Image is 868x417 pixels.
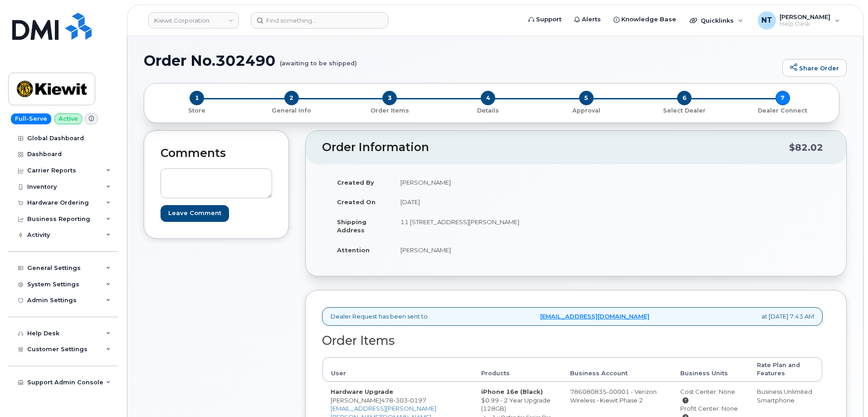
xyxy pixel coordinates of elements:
[190,91,204,105] span: 1
[439,105,537,115] a: 4 Details
[443,107,534,115] p: Details
[337,179,374,186] strong: Created By
[392,172,569,192] td: [PERSON_NAME]
[151,105,243,115] a: 1 Store
[408,397,426,404] span: 0197
[322,357,473,382] th: User
[344,107,435,115] p: Order Items
[144,53,778,69] h1: Order No.302490
[392,192,569,212] td: [DATE]
[749,357,822,382] th: Rate Plan and Features
[562,357,672,382] th: Business Account
[789,139,823,156] div: $82.02
[392,240,569,260] td: [PERSON_NAME]
[382,91,397,105] span: 3
[322,307,823,326] div: Dealer Request has been sent to at [DATE] 7:43 AM
[540,312,649,321] a: [EMAIL_ADDRESS][DOMAIN_NAME]
[381,397,426,404] span: 478
[246,107,337,115] p: General Info
[337,246,370,254] strong: Attention
[341,105,439,115] a: 3 Order Items
[284,91,299,105] span: 2
[481,388,543,395] strong: iPhone 16e (Black)
[541,107,632,115] p: Approval
[155,107,239,115] p: Store
[280,53,357,67] small: (awaiting to be shipped)
[337,198,375,206] strong: Created On
[782,59,847,77] a: Share Order
[331,388,393,395] strong: Hardware Upgrade
[579,91,594,105] span: 5
[393,397,408,404] span: 303
[337,218,366,234] strong: Shipping Address
[322,334,823,348] h2: Order Items
[677,91,692,105] span: 6
[639,107,730,115] p: Select Dealer
[481,91,495,105] span: 4
[243,105,341,115] a: 2 General Info
[672,357,749,382] th: Business Units
[473,357,562,382] th: Products
[392,212,569,240] td: 11 [STREET_ADDRESS][PERSON_NAME]
[322,141,789,154] h2: Order Information
[680,388,741,404] div: Cost Center: None
[537,105,635,115] a: 5 Approval
[635,105,734,115] a: 6 Select Dealer
[161,147,272,160] h2: Comments
[161,205,229,222] input: Leave Comment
